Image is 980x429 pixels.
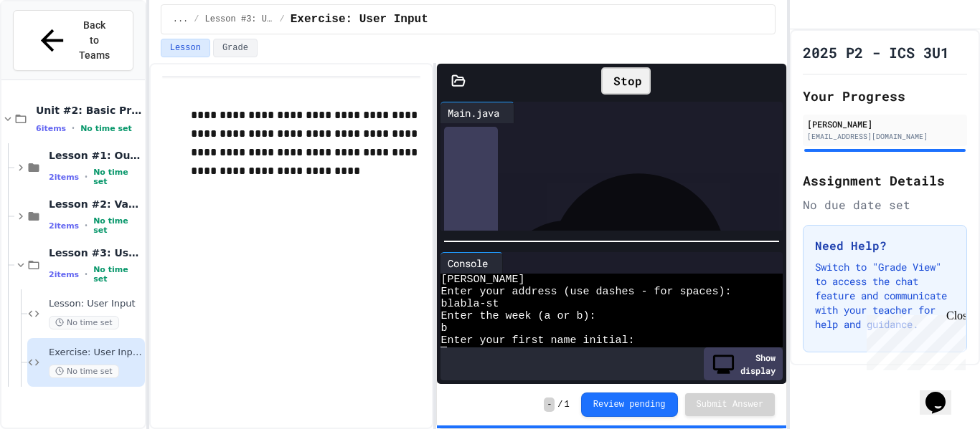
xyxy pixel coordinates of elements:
[36,104,142,117] span: Unit #2: Basic Programming Concepts
[85,269,88,280] span: •
[807,131,963,142] div: [EMAIL_ADDRESS][DOMAIN_NAME]
[93,265,142,284] span: No time set
[49,221,79,231] span: 2 items
[205,14,274,25] span: Lesson #3: User Input
[36,124,66,133] span: 6 items
[49,173,79,182] span: 2 items
[49,149,142,162] span: Lesson #1: Output/Output Formatting
[704,347,783,380] div: Show display
[77,18,111,63] span: Back to Teams
[49,270,79,279] span: 2 items
[444,127,498,408] div: History
[80,124,132,133] span: No time set
[49,198,142,211] span: Lesson #2: Variables & Data Types
[291,11,428,28] span: Exercise: User Input
[440,298,499,310] span: blabla-st
[815,260,955,332] p: Switch to "Grade View" to access the chat feature and communicate with your teacher for help and ...
[697,399,764,410] span: Submit Answer
[861,309,966,370] iframe: chat widget
[85,220,88,231] span: •
[440,322,447,334] span: b
[807,117,963,130] div: [PERSON_NAME]
[85,171,88,183] span: •
[93,216,142,235] span: No time set
[601,67,651,95] div: Stop
[72,122,75,134] span: •
[685,393,776,416] button: Submit Answer
[544,397,555,412] span: -
[49,347,142,359] span: Exercise: User Input
[803,86,967,106] h2: Your Progress
[581,392,678,417] button: Review pending
[213,39,258,57] button: Grade
[440,252,503,274] div: Console
[173,14,189,25] span: ...
[440,102,514,123] div: Main.java
[440,274,524,286] span: [PERSON_NAME]
[194,14,199,25] span: /
[49,246,142,259] span: Lesson #3: User Input
[440,310,595,322] span: Enter the week (a or b):
[815,237,955,254] h3: Need Help?
[49,316,119,329] span: No time set
[803,42,949,62] h1: 2025 P2 - ICS 3U1
[440,334,634,347] span: Enter your first name initial:
[49,365,119,378] span: No time set
[440,286,731,298] span: Enter your address (use dashes - for spaces):
[920,372,966,415] iframe: chat widget
[440,256,495,271] div: Console
[803,196,967,213] div: No due date set
[13,10,133,71] button: Back to Teams
[161,39,210,57] button: Lesson
[565,399,570,410] span: 1
[93,168,142,186] span: No time set
[280,14,285,25] span: /
[803,170,967,191] h2: Assignment Details
[6,6,99,91] div: Chat with us now!Close
[440,105,507,120] div: Main.java
[49,298,142,310] span: Lesson: User Input
[557,399,562,410] span: /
